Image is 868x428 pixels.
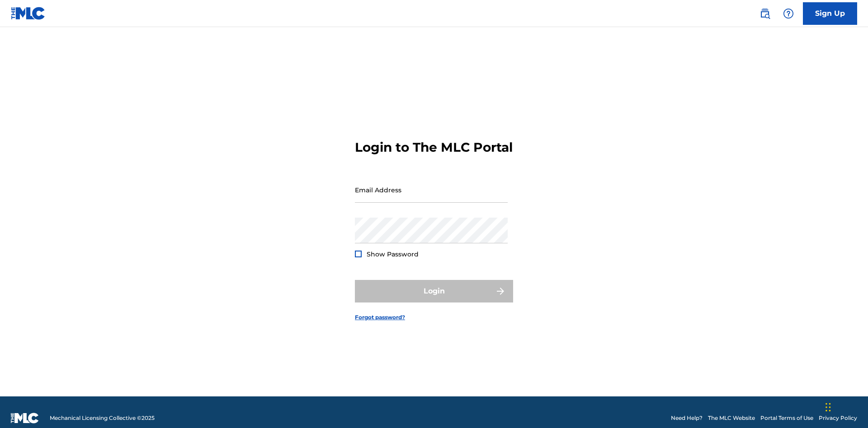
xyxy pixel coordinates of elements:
[11,413,39,423] img: logo
[803,2,857,25] a: Sign Up
[783,8,794,19] img: help
[11,7,46,20] img: MLC Logo
[779,5,797,23] div: Help
[367,250,419,258] span: Show Password
[50,414,155,422] span: Mechanical Licensing Collective © 2025
[756,5,774,23] a: Public Search
[759,8,770,19] img: search
[819,414,857,422] a: Privacy Policy
[671,414,703,422] a: Need Help?
[823,385,868,428] iframe: Chat Widget
[826,394,831,421] div: Drag
[708,414,755,422] a: The MLC Website
[355,313,405,321] a: Forgot password?
[760,414,813,422] a: Portal Terms of Use
[355,140,513,155] h3: Login to The MLC Portal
